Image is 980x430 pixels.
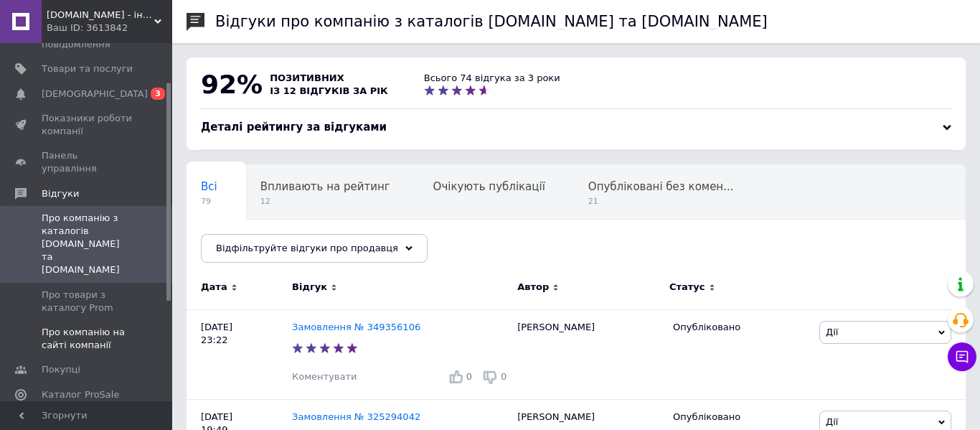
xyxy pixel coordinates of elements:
[42,212,133,277] span: Про компанію з каталогів [DOMAIN_NAME] та [DOMAIN_NAME]
[574,165,763,220] div: Опубліковані без коментаря
[201,180,217,193] span: Всі
[201,120,951,135] div: Деталі рейтингу за відгуками
[292,281,327,294] span: Відгук
[588,180,734,193] span: Опубліковані без комен...
[948,342,976,371] button: Чат з покупцем
[47,22,172,34] div: Ваш ID: 3613842
[47,9,154,22] span: OFerta.in.ua - інтернет магазин
[501,371,507,382] span: 0
[201,235,258,248] span: Негативні
[292,371,357,382] span: Коментувати
[42,363,80,376] span: Покупці
[42,187,79,200] span: Відгуки
[216,243,398,253] span: Відфільтруйте відгуки про продавця
[292,322,420,332] a: Замовлення № 349356106
[187,309,292,399] div: [DATE] 23:22
[201,70,263,99] span: 92%
[517,281,549,294] span: Автор
[42,289,133,314] span: Про товари з каталогу Prom
[826,416,838,427] span: Дії
[201,281,227,294] span: Дата
[292,411,420,422] a: Замовлення № 325294042
[673,411,809,424] div: Опубліковано
[215,13,768,30] h1: Відгуки про компанію з каталогів [DOMAIN_NAME] та [DOMAIN_NAME]
[433,180,545,193] span: Очікують публікації
[260,180,390,193] span: Впливають на рейтинг
[42,326,133,352] span: Про компанію на сайті компанії
[466,371,472,382] span: 0
[669,281,705,294] span: Статус
[424,72,560,85] div: Всього 74 відгука за 3 роки
[151,88,165,100] span: 3
[270,85,388,96] span: із 12 відгуків за рік
[42,388,119,401] span: Каталог ProSale
[826,327,838,337] span: Дії
[42,62,133,75] span: Товари та послуги
[292,370,357,383] div: Коментувати
[201,196,217,207] span: 79
[673,321,809,334] div: Опубліковано
[270,73,344,83] span: позитивних
[42,88,148,101] span: [DEMOGRAPHIC_DATA]
[260,196,390,207] span: 12
[42,149,133,175] span: Панель управління
[42,112,133,138] span: Показники роботи компанії
[510,309,666,399] div: [PERSON_NAME]
[588,196,734,207] span: 21
[201,121,387,134] span: Деталі рейтингу за відгуками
